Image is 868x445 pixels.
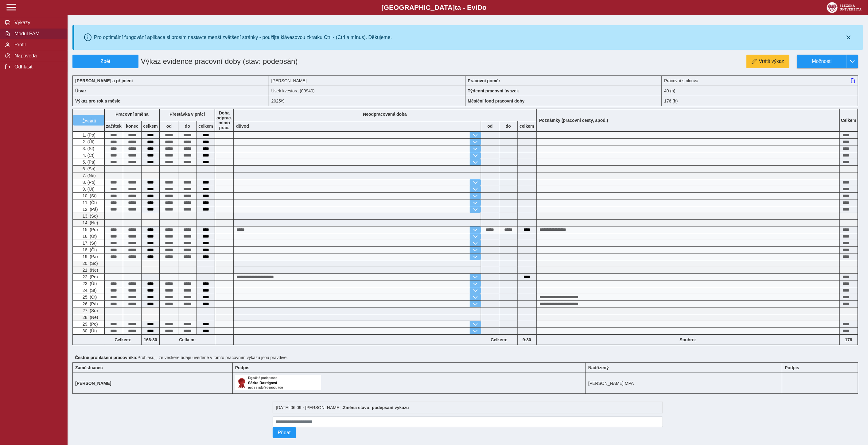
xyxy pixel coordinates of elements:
b: celkem [197,124,215,129]
span: Modul PAM [13,31,62,37]
b: Souhrn: [680,337,696,342]
span: Profil [13,42,62,48]
b: celkem [142,124,159,129]
span: Vrátit výkaz [759,59,784,64]
b: Pracovní směna [115,112,148,117]
span: 20. (So) [81,261,98,266]
b: 166:30 [142,337,159,342]
b: Podpis [785,365,799,370]
b: Čestné prohlášení pracovníka: [75,355,138,360]
span: Možnosti [802,59,842,64]
span: 22. (Po) [81,274,98,279]
span: 16. (Út) [81,234,97,239]
span: 5. (Pá) [81,160,95,164]
td: [PERSON_NAME] MPA [586,373,782,394]
button: Přidat [273,427,296,438]
span: 26. (Pá) [81,301,98,306]
span: 24. (St) [81,288,97,293]
b: 176 [840,337,858,342]
span: 9. (Út) [81,187,95,192]
button: Možnosti [797,55,847,68]
div: Pracovní smlouva [662,75,858,86]
b: Měsíční fond pracovní doby [468,99,525,103]
b: Týdenní pracovní úvazek [468,88,519,93]
b: Neodpracovaná doba [363,112,407,117]
span: 25. (Čt) [81,295,97,300]
button: vrátit [73,115,104,126]
b: Podpis [235,365,250,370]
b: Celkem: [481,337,517,342]
div: [PERSON_NAME] [269,75,465,86]
span: 21. (Ne) [81,268,98,273]
span: 3. (St) [81,146,94,151]
b: 9:30 [518,337,536,342]
span: 1. (Po) [81,133,95,137]
b: začátek [105,124,123,129]
b: [PERSON_NAME] a příjmení [75,78,133,83]
span: o [482,4,487,11]
b: Výkaz pro rok a měsíc [75,99,120,103]
span: 23. (Út) [81,281,97,286]
span: 4. (Čt) [81,153,95,158]
div: 40 (h) [662,86,858,96]
b: Přestávka v práci [169,112,205,117]
div: Pro optimální fungování aplikace si prosím nastavte menší zvětšení stránky - použijte klávesovou ... [94,35,392,40]
b: od [481,124,499,129]
div: Prohlašuji, že veškeré údaje uvedené v tomto pracovním výkazu jsou pravdivé. [72,353,863,362]
b: do [178,124,197,129]
b: Celkem: [105,337,141,342]
span: 11. (Čt) [81,200,97,205]
b: Útvar [75,88,86,93]
span: 17. (St) [81,241,97,246]
img: Digitálně podepsáno uživatelem [235,375,321,390]
b: konec [123,124,141,129]
span: 6. (So) [81,166,95,171]
span: Výkazy [13,20,62,25]
span: Zpět [75,59,136,64]
button: Zpět [72,55,138,68]
span: t [455,4,457,11]
img: logo_web_su.png [827,2,862,13]
span: Přidat [278,430,291,435]
div: Úsek kvestora (09940) [269,86,465,96]
b: Celkem: [160,337,215,342]
span: 7. (Ne) [81,173,96,178]
span: Odhlásit [13,64,62,70]
b: celkem [518,124,536,129]
span: 28. (Ne) [81,315,98,320]
b: [PERSON_NAME] [75,381,111,386]
h1: Výkaz evidence pracovní doby (stav: podepsán) [138,55,402,68]
span: 29. (Po) [81,322,98,327]
div: 2025/9 [269,96,465,106]
b: Pracovní poměr [468,78,500,83]
span: 10. (St) [81,193,97,198]
b: Celkem [841,118,856,123]
span: 2. (Út) [81,139,95,144]
div: [DATE] 06:09 - [PERSON_NAME] : [273,402,663,413]
span: 15. (Po) [81,227,98,232]
span: Nápověda [13,53,62,59]
div: 176 (h) [662,96,858,106]
span: 19. (Pá) [81,254,98,259]
span: 8. (Po) [81,180,95,185]
span: 14. (Ne) [81,220,98,225]
b: [GEOGRAPHIC_DATA] a - Evi [18,4,850,12]
span: 13. (So) [81,214,98,219]
button: Vrátit výkaz [746,55,789,68]
b: Doba odprac. mimo prac. [216,110,232,130]
span: 30. (Út) [81,328,97,333]
span: 27. (So) [81,308,98,313]
b: Zaměstnanec [75,365,103,370]
b: do [499,124,517,129]
b: Poznámky (pracovní cesty, apod.) [537,118,611,123]
b: Změna stavu: podepsání výkazu [343,405,409,410]
span: 12. (Pá) [81,207,98,212]
span: 18. (Čt) [81,247,97,252]
b: důvod [236,124,249,129]
span: D [477,4,482,11]
b: Nadřízený [588,365,609,370]
b: od [160,124,178,129]
span: vrátit [86,118,96,123]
